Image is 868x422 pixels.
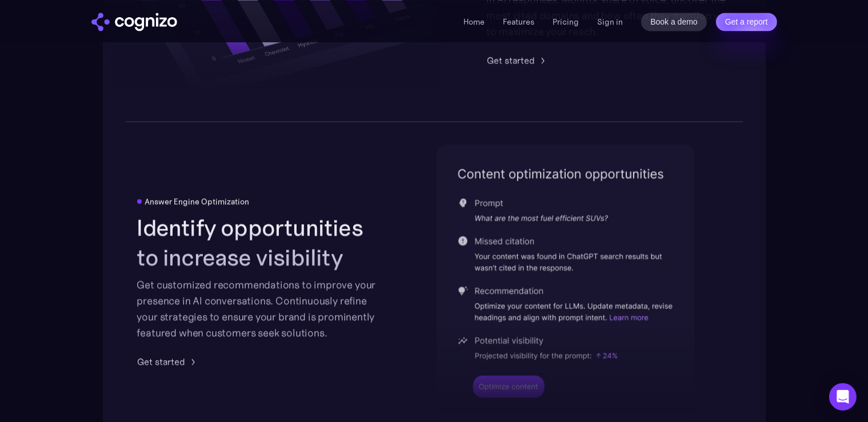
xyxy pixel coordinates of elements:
[487,53,535,67] div: Get started
[829,383,857,411] div: Open Intercom Messenger
[503,17,534,27] a: Features
[487,53,549,67] a: Get started
[91,13,177,31] img: cognizo logo
[91,13,177,31] a: home
[437,145,695,420] img: content optimization for LLMs
[145,197,250,206] div: Answer Engine Optimization
[463,17,485,27] a: Home
[641,13,707,31] a: Book a demo
[597,15,623,29] a: Sign in
[553,17,579,27] a: Pricing
[716,13,777,31] a: Get a report
[137,355,186,368] div: Get started
[137,277,382,341] div: Get customized recommendations to improve your presence in AI conversations. Continuously refine ...
[137,213,382,272] h2: Identify opportunities to increase visibility
[137,355,199,368] a: Get started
